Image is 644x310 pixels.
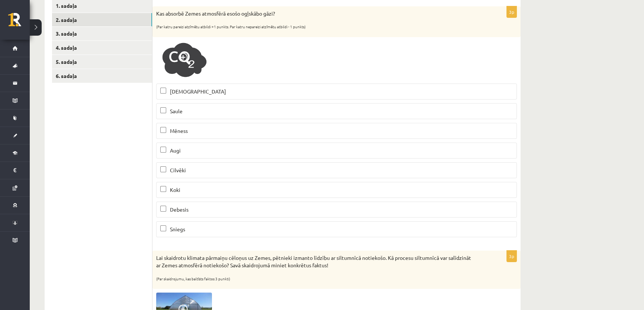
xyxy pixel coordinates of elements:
[160,206,166,212] input: Debesis
[170,127,188,134] span: Mēness
[506,250,517,262] p: 3p
[156,10,480,17] p: Kas absorbē Zemes atmosfērā esošo ogļskābo gāzi?
[170,108,183,114] span: Saule
[156,254,480,269] p: Lai skaidrotu klimata pārmaiņu cēloņus uz Zemes, pētnieki izmanto līdzību ar siltumnīcā notiekošo...
[8,13,30,32] a: Rīgas 1. Tālmācības vidusskola
[160,166,166,172] input: Cilvēki
[156,24,306,29] sub: (Par katru pareizi atzīmētu atbildi +1 punkts. Par katru nepareizi atzīmētu atbildi - 1 punkts)
[52,55,152,69] a: 5. sadaļa
[52,13,152,27] a: 2. sadaļa
[7,7,352,15] body: Bagātinātā teksta redaktors, wiswyg-editor-user-answer-47434015306580
[156,276,230,281] sub: (Par skaidrojumu, kas baltīsts faktos 3 punkti)
[170,206,189,213] span: Debesis
[170,226,185,232] span: Sniegs
[160,88,166,94] input: [DEMOGRAPHIC_DATA]
[506,6,517,18] p: 3p
[156,41,212,80] img: co2.png
[160,127,166,133] input: Mēness
[160,186,166,192] input: Koki
[160,107,166,113] input: Saule
[160,225,166,231] input: Sniegs
[170,147,181,154] span: Augi
[52,41,152,55] a: 4. sadaļa
[170,186,180,193] span: Koki
[52,27,152,40] a: 3. sadaļa
[170,167,186,173] span: Cilvēki
[52,69,152,83] a: 6. sadaļa
[160,147,166,153] input: Augi
[170,88,226,95] span: [DEMOGRAPHIC_DATA]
